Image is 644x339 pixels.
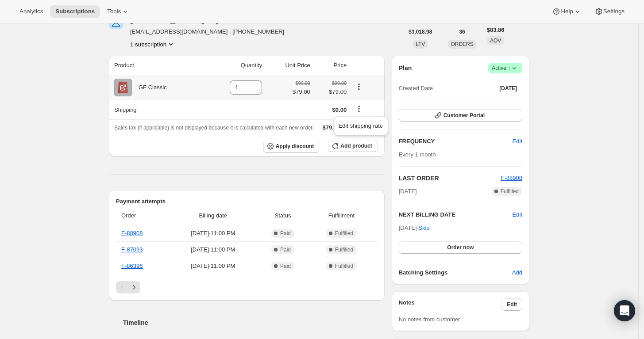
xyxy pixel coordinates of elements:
[332,107,347,113] span: $0.00
[130,40,175,49] button: Product actions
[603,8,625,15] span: Settings
[507,134,528,149] button: Edit
[399,151,436,158] span: Every 1 month
[487,26,505,34] span: $83.86
[512,268,522,277] span: Add
[260,211,306,220] span: Status
[116,197,378,206] h2: Payment attempts
[454,26,470,38] button: 36
[513,210,522,219] button: Edit
[490,38,501,44] span: AOV
[332,80,347,86] small: $99.00
[340,142,372,149] span: Add product
[280,246,291,253] span: Paid
[501,175,522,181] a: F-88908
[399,268,512,277] h6: Batching Settings
[561,8,573,15] span: Help
[335,230,353,237] span: Fulfilled
[313,56,349,75] th: Price
[413,221,435,235] button: Skip
[130,27,284,36] span: [EMAIL_ADDRESS][DOMAIN_NAME] · [PHONE_NUMBER]
[418,224,429,232] span: Skip
[293,88,310,96] span: $79.00
[121,246,143,253] a: F-87093
[501,174,522,183] button: F-88908
[328,140,377,152] button: Add product
[102,5,135,18] button: Tools
[130,15,231,24] div: [PERSON_NAME] Fry
[335,263,353,270] span: Fulfilled
[399,316,460,323] span: No notes from customer
[55,8,95,15] span: Subscriptions
[171,229,255,238] span: [DATE] · 11:00 PM
[132,83,167,92] div: GF Classic
[123,318,385,327] h2: Timeline
[323,124,340,131] span: $79.00
[399,84,433,93] span: Created Date
[399,210,513,219] h2: NEXT BILLING DATE
[614,300,635,321] div: Open Intercom Messenger
[276,143,314,150] span: Apply discount
[263,140,320,153] button: Apply discount
[336,119,386,133] button: Edit shipping rate
[399,174,501,183] h2: LAST ORDER
[352,82,366,91] button: Product actions
[109,100,205,119] th: Shipping
[507,266,528,280] button: Add
[121,263,143,269] a: F-86396
[513,137,522,146] span: Edit
[265,56,313,75] th: Unit Price
[494,82,522,95] button: [DATE]
[296,80,310,86] small: $99.00
[205,56,265,75] th: Quantity
[116,206,169,225] th: Order
[171,262,255,270] span: [DATE] · 11:00 PM
[447,244,474,251] span: Order now
[403,26,437,38] button: $3,018.98
[107,8,121,15] span: Tools
[547,5,587,18] button: Help
[443,112,485,119] span: Customer Portal
[50,5,100,18] button: Subscriptions
[399,298,502,311] h3: Notes
[316,88,347,96] span: $79.00
[128,281,140,293] button: Next
[499,85,517,92] span: [DATE]
[339,122,383,129] span: Edit shipping rate
[501,298,522,311] button: Edit
[280,263,291,270] span: Paid
[459,28,465,35] span: 36
[121,230,143,236] a: F-88908
[399,109,522,122] button: Customer Portal
[19,8,43,15] span: Analytics
[507,301,517,308] span: Edit
[416,41,425,47] span: LTV
[399,137,513,146] h2: FREQUENCY
[501,188,519,195] span: Fulfilled
[399,64,412,72] h2: Plan
[409,28,432,35] span: $3,018.98
[589,5,630,18] button: Settings
[399,187,417,196] span: [DATE]
[451,41,473,47] span: ORDERS
[509,65,510,72] span: |
[14,5,48,18] button: Analytics
[171,245,255,254] span: [DATE] · 11:00 PM
[311,211,372,220] span: Fulfillment
[399,225,430,231] span: [DATE] ·
[352,104,366,114] button: Shipping actions
[171,211,255,220] span: Billing date
[116,281,378,293] nav: Pagination
[335,246,353,253] span: Fulfilled
[109,56,205,75] th: Product
[492,64,519,72] span: Active
[280,230,291,237] span: Paid
[114,125,314,131] span: Sales tax (if applicable) is not displayed because it is calculated with each new order.
[399,241,522,254] button: Order now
